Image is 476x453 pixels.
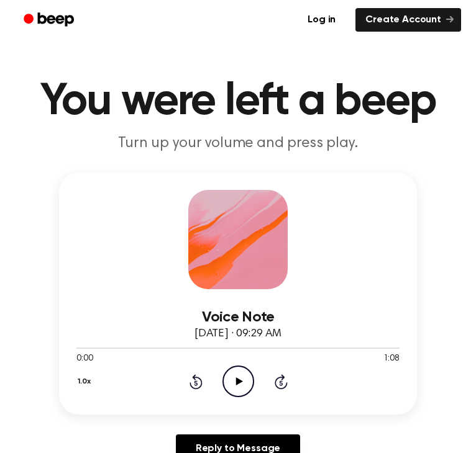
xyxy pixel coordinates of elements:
[76,309,400,326] h3: Voice Note
[15,79,461,124] h1: You were left a beep
[355,8,461,32] a: Create Account
[295,6,348,34] a: Log in
[76,352,93,366] span: 0:00
[195,328,281,339] span: [DATE] · 09:29 AM
[15,134,461,153] p: Turn up your volume and press play.
[76,371,95,392] button: 1.0x
[15,8,85,32] a: Beep
[383,352,400,366] span: 1:08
